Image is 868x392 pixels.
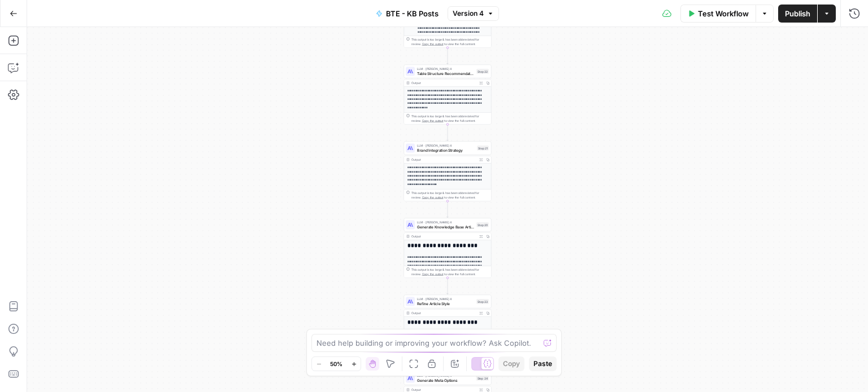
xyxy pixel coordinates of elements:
span: Copy the output [422,196,444,199]
span: Generate Knowledge Base Article [417,224,474,230]
div: This output is too large & has been abbreviated for review. to view the full content. [411,114,489,123]
div: Output [411,157,476,162]
button: Copy [498,356,524,371]
span: LLM · [PERSON_NAME] 4 [417,143,475,148]
span: Generate Meta Options [417,377,474,383]
span: Test Workflow [698,8,749,19]
g: Edge from step_15 to step_22 [447,47,449,64]
div: Output [411,387,476,392]
span: LLM · [PERSON_NAME] 4 [417,67,474,71]
span: Paste [533,359,552,369]
div: Step 21 [477,146,489,151]
span: Publish [785,8,810,19]
div: Step 23 [476,299,489,304]
div: Step 24 [476,376,489,381]
button: Publish [778,5,817,23]
button: BTE - KB Posts [369,5,445,23]
button: Version 4 [448,6,499,21]
span: LLM · [PERSON_NAME] 4 [417,220,474,224]
div: Step 22 [476,69,489,74]
span: Copy the output [422,119,444,122]
div: Output [411,81,476,85]
g: Edge from step_21 to step_20 [447,201,449,217]
div: This output is too large & has been abbreviated for review. to view the full content. [411,37,489,46]
span: Refine Article Style [417,301,474,306]
g: Edge from step_22 to step_21 [447,124,449,140]
span: BTE - KB Posts [386,8,439,19]
span: Table Structure Recommendations [417,71,474,76]
div: This output is too large & has been abbreviated for review. to view the full content. [411,267,489,276]
div: This output is too large & has been abbreviated for review. to view the full content. [411,191,489,200]
span: Copy [503,359,520,369]
g: Edge from step_20 to step_23 [447,278,449,294]
div: Output [411,311,476,315]
button: Test Workflow [680,5,756,23]
div: Output [411,234,476,239]
span: LLM · [PERSON_NAME] 4 [417,297,474,301]
span: Brand Integration Strategy [417,147,475,153]
span: Version 4 [453,8,484,19]
span: 50% [330,359,342,368]
span: Copy the output [422,42,444,46]
span: Copy the output [422,272,444,276]
div: Step 20 [476,222,489,227]
button: Paste [529,356,557,371]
